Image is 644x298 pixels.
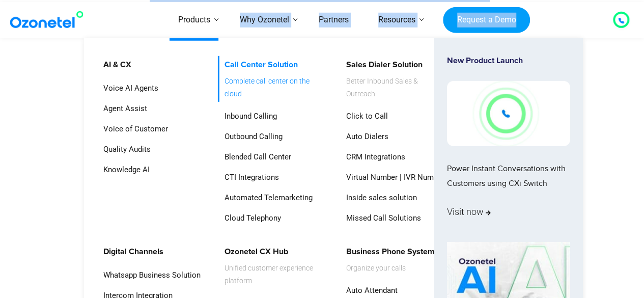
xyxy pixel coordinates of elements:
[346,262,435,275] span: Organize your calls
[97,100,149,117] a: Agent Assist
[218,128,284,145] a: Outbound Calling
[218,56,326,102] a: Call Center SolutionComplete call center on the cloud
[97,267,202,284] a: Whatsapp Business Solution
[218,189,314,206] a: Automated Telemarketing
[225,2,304,38] a: Why Ozonetel
[447,81,570,146] img: New-Project-17.png
[225,74,325,100] span: Complete call center on the cloud
[218,243,326,289] a: Ozonetel CX HubUnified customer experience platform
[97,56,133,74] a: AI & CX
[340,169,446,186] a: Virtual Number | IVR Number
[218,108,278,125] a: Inbound Calling
[97,161,151,178] a: Knowledge AI
[340,108,389,125] a: Click to Call
[97,243,165,261] a: Digital Channels
[363,2,430,38] a: Resources
[225,262,325,287] span: Unified customer experience platform
[340,128,390,145] a: Auto Dialers
[340,189,418,206] a: Inside sales solution
[447,204,491,220] span: Visit now
[304,2,363,38] a: Partners
[340,149,407,166] a: CRM Integrations
[97,120,170,137] a: Voice of Customer
[340,243,436,276] a: Business Phone SystemOrganize your calls
[97,79,160,96] a: Voice AI Agents
[218,149,293,166] a: Blended Call Center
[340,210,423,227] a: Missed Call Solutions
[218,210,283,227] a: Cloud Telephony
[346,74,446,100] span: Better Inbound Sales & Outreach
[218,169,281,186] a: CTI Integrations
[97,141,152,157] a: Quality Audits
[443,7,530,33] a: Request a Demo
[447,56,570,238] a: New Product LaunchPower Instant Conversations with Customers using CXi SwitchVisit now
[163,2,225,38] a: Products
[340,56,448,102] a: Sales Dialer SolutionBetter Inbound Sales & Outreach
